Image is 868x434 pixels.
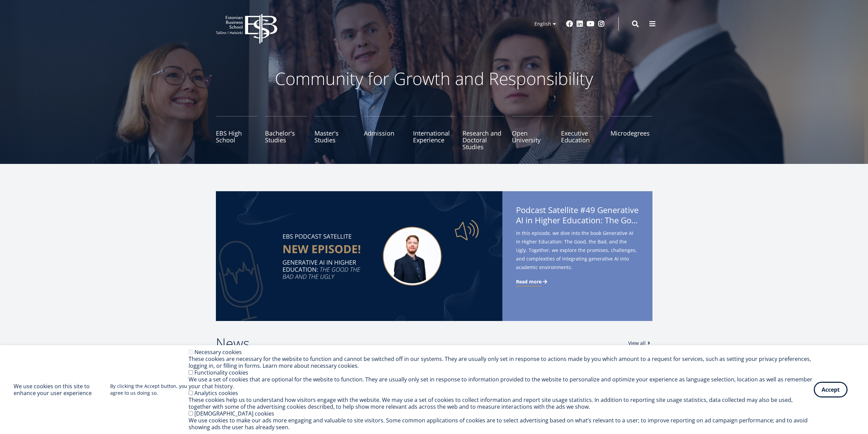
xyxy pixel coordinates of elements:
[814,382,848,397] button: Accept
[516,229,639,271] span: In this episode, we dive into the book Generative AI in Higher Education: The Good, the Bad, and ...
[516,215,639,225] span: AI in Higher Education: The Good, the Bad, and the Ugly
[194,348,242,356] label: Necessary cookies
[516,278,542,285] span: Read more
[14,383,110,396] h2: We use cookies on this site to enhance your user experience
[189,376,814,390] div: We use a set of cookies that are optional for the website to function. They are usually only set ...
[516,205,639,227] span: Podcast Satellite #49 Generative
[462,116,504,150] a: Research and Doctoral Studies
[189,355,814,369] div: These cookies are necessary for the website to function and cannot be switched off in our systems...
[516,278,548,285] a: Read more
[512,116,554,150] a: Open University
[189,396,814,410] div: These cookies help us to understand how visitors engage with the website. We may use a set of coo...
[610,116,652,150] a: Microdegrees
[194,369,248,376] label: Functionality cookies
[598,20,605,27] a: Instagram
[110,383,189,396] p: By clicking the Accept button, you agree to us doing so.
[194,410,274,417] label: [DEMOGRAPHIC_DATA] cookies
[265,116,307,150] a: Bachelor's Studies
[628,340,652,347] a: View all
[576,20,583,27] a: Linkedin
[587,20,594,27] a: Youtube
[216,116,258,150] a: EBS High School
[314,116,356,150] a: Master's Studies
[364,116,406,150] a: Admission
[413,116,455,150] a: International Experience
[189,417,814,431] div: We use cookies to make our ads more engaging and valuable to site visitors. Some common applicati...
[194,389,238,397] label: Analytics cookies
[566,20,573,27] a: Facebook
[216,335,621,352] h2: News
[253,68,615,89] p: Community for Growth and Responsibility
[561,116,603,150] a: Executive Education
[216,191,502,321] img: Satellite #49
